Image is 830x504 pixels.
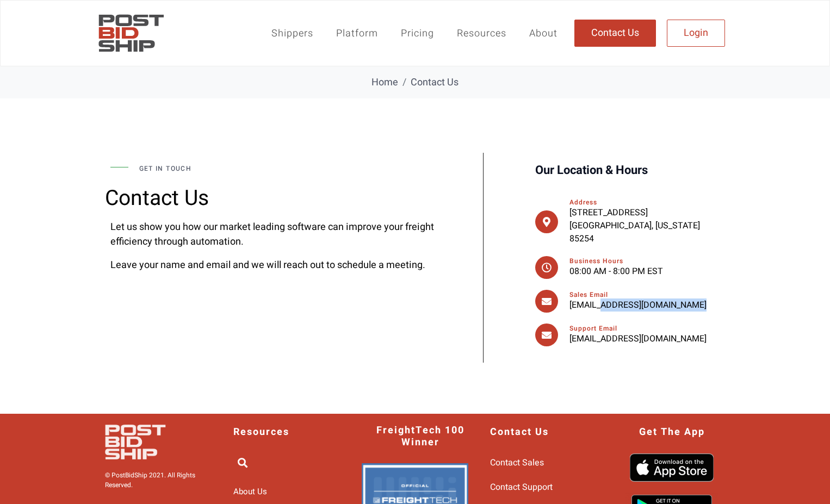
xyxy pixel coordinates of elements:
[569,206,720,245] p: [STREET_ADDRESS] [GEOGRAPHIC_DATA], [US_STATE] 85254
[373,425,468,448] span: FreightTech 100 Winner
[371,75,398,90] a: Home
[684,28,708,38] span: Login
[490,453,544,472] span: Contact Sales
[233,483,340,501] a: About Us
[105,470,212,490] p: © PostBidShip 2021. All Rights Reserved.
[389,21,445,46] a: Pricing
[591,28,639,38] span: Contact Us
[569,298,720,312] p: [EMAIL_ADDRESS][DOMAIN_NAME]
[105,425,200,459] img: PostBidShip
[569,323,617,333] span: Support Email
[569,197,597,207] span: Address
[490,478,597,497] a: Contact Support
[490,478,553,497] span: Contact Support
[490,426,549,438] span: Contact Us
[325,21,389,46] a: Platform
[490,453,597,472] a: Contact Sales
[233,426,289,438] span: Resources
[569,265,720,278] p: 08:00 AM - 8:00 PM EST
[535,158,648,183] span: Our Location & Hours
[445,21,518,46] a: Resources
[411,75,459,90] span: Contact Us
[110,220,434,249] p: Let us show you how our market leading software can improve your freight efficiency through autom...
[94,9,168,58] img: PostBidShip
[630,453,714,482] img: Download_on_the_App_Store_Badge_US_blk-native
[105,188,439,209] h2: Contact Us
[569,256,623,266] span: Business Hours
[639,426,705,438] a: Get The App
[569,290,608,300] span: Sales Email
[518,21,569,46] a: About
[139,164,435,173] p: get in touch
[574,20,656,47] a: Contact Us
[667,20,725,47] a: Login
[110,258,434,272] p: Leave your name and email and we will reach out to schedule a meeting.
[260,21,325,46] a: Shippers
[233,483,267,501] span: About Us
[569,332,720,345] p: [EMAIL_ADDRESS][DOMAIN_NAME]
